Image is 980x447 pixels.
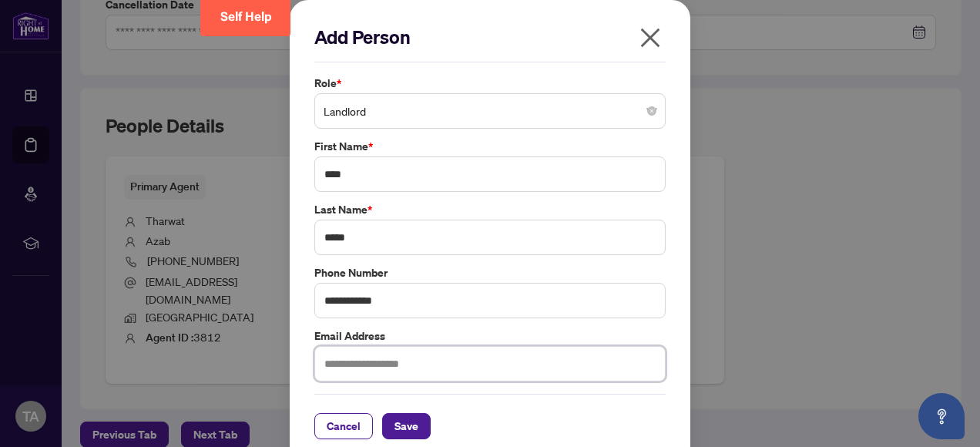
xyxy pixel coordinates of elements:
label: Last Name [314,201,666,218]
button: Open asap [918,393,965,439]
h2: Add Person [314,25,666,49]
span: Cancel [327,414,361,439]
button: Cancel [314,413,373,439]
span: Landlord [324,96,656,126]
label: Role [314,75,666,92]
label: Email Address [314,328,666,344]
span: close [638,25,663,50]
span: close-circle [647,106,656,116]
label: First Name [314,138,666,155]
button: Save [382,413,431,439]
span: Self Help [220,9,272,24]
span: Save [394,414,418,439]
label: Phone Number [314,264,666,281]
